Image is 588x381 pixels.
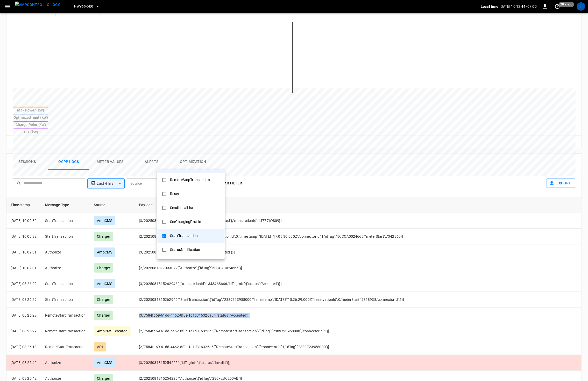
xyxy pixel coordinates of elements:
div: StartTransaction [167,231,201,241]
div: RemoteStopTransaction [167,175,213,185]
div: SetChargingProfile [167,217,204,227]
div: StatusNotification [167,245,203,255]
div: SendLocalList [167,203,196,213]
div: Reset [167,189,182,199]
